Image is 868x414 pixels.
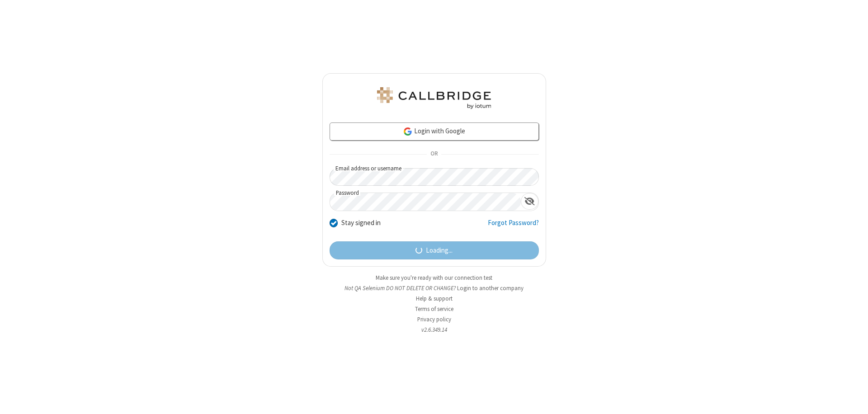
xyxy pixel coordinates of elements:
img: google-icon.png [403,127,413,136]
a: Make sure you're ready with our connection test [376,274,492,282]
a: Login with Google [330,122,539,141]
li: Not QA Selenium DO NOT DELETE OR CHANGE? [322,284,546,292]
a: Privacy policy [417,315,451,323]
button: Loading... [330,241,539,259]
input: Email address or username [330,168,539,186]
span: Loading... [426,245,453,256]
a: Terms of service [415,305,453,313]
a: Forgot Password? [488,218,539,235]
div: Show password [521,193,538,210]
label: Stay signed in [341,218,381,228]
input: Password [330,193,521,211]
a: Help & support [416,295,453,302]
span: OR [427,148,441,161]
button: Login to another company [457,284,524,292]
li: v2.6.349.14 [322,325,546,334]
img: QA Selenium DO NOT DELETE OR CHANGE [375,87,493,109]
